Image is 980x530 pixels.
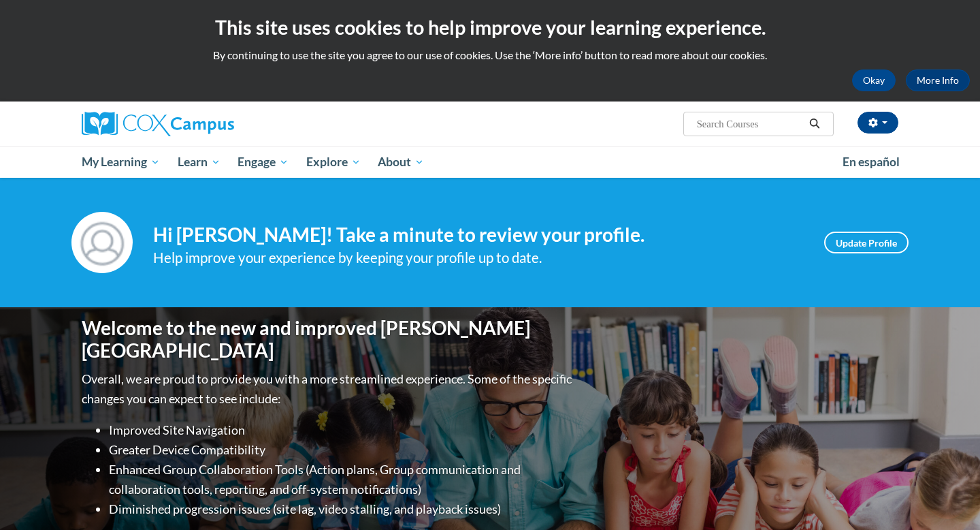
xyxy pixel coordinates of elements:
[378,154,424,170] span: About
[297,146,370,178] a: Explore
[73,146,169,178] a: My Learning
[834,148,909,176] a: En español
[804,116,825,132] button: Search
[82,112,234,136] img: Cox Campus
[238,154,289,170] span: Engage
[857,112,898,134] button: Account Settings
[61,146,919,178] div: Main menu
[153,223,804,247] h4: Hi [PERSON_NAME]! Take a minute to review your profile.
[852,69,896,91] button: Okay
[10,14,970,41] h2: This site uses cookies to help improve your learning experience.
[843,155,900,169] span: En español
[82,317,575,362] h1: Welcome to the new and improved [PERSON_NAME][GEOGRAPHIC_DATA]
[82,154,160,170] span: My Learning
[82,369,575,409] p: Overall, we are proud to provide you with a more streamlined experience. Some of the specific cha...
[926,476,969,519] iframe: Button to launch messaging window
[824,232,909,253] a: Update Profile
[229,146,297,178] a: Engage
[109,420,575,440] li: Improved Site Navigation
[153,247,804,269] div: Help improve your experience by keeping your profile up to date.
[370,146,434,178] a: About
[109,499,575,519] li: Diminished progression issues (site lag, video stalling, and playback issues)
[82,112,340,136] a: Cox Campus
[906,69,970,91] a: More Info
[169,146,229,178] a: Learn
[306,154,361,170] span: Explore
[109,460,575,499] li: Enhanced Group Collaboration Tools (Action plans, Group communication and collaboration tools, re...
[71,212,133,273] img: Profile Image
[109,440,575,460] li: Greater Device Compatibility
[178,154,220,170] span: Learn
[696,116,804,132] input: Search Courses
[10,48,970,63] p: By continuing to use the site you agree to our use of cookies. Use the ‘More info’ button to read...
